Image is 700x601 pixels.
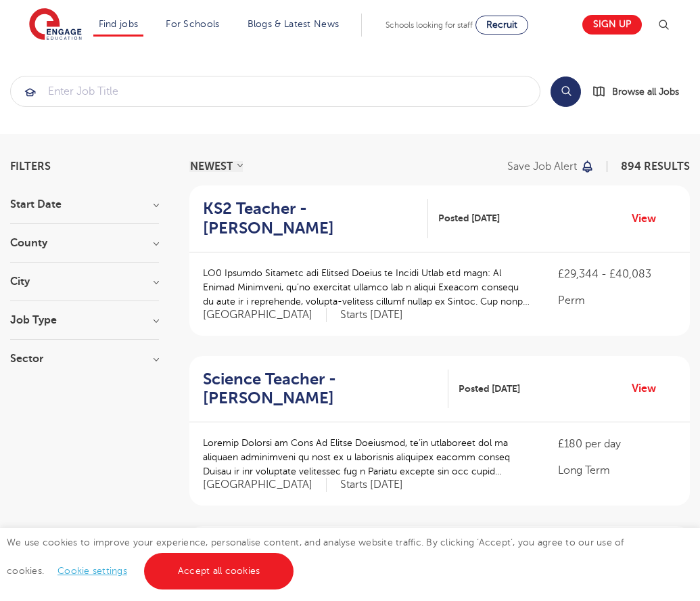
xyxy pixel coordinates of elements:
span: [GEOGRAPHIC_DATA] [203,308,327,322]
p: Long Term [558,462,676,478]
span: [GEOGRAPHIC_DATA] [203,478,327,492]
input: Submit [11,76,540,106]
a: Browse all Jobs [592,84,690,99]
a: Recruit [475,16,528,35]
button: Search [551,76,581,107]
button: Save job alert [507,161,594,172]
span: Browse all Jobs [612,84,679,99]
h3: County [10,238,159,248]
p: Starts [DATE] [340,308,403,322]
span: Posted [DATE] [459,382,520,396]
span: Posted [DATE] [438,211,500,225]
a: Science Teacher - [PERSON_NAME] [203,370,448,409]
p: £180 per day [558,436,676,452]
h3: City [10,276,159,287]
a: Cookie settings [57,566,127,576]
span: 894 RESULTS [621,160,690,173]
p: Loremip Dolorsi am Cons Ad Elitse Doeiusmod, te’in utlaboreet dol ma aliquaen adminimveni qu nost... [203,436,531,478]
h3: Sector [10,353,159,364]
a: Find jobs [99,19,139,29]
h2: Science Teacher - [PERSON_NAME] [203,370,438,409]
p: £29,344 - £40,083 [558,266,676,282]
p: Save job alert [507,161,577,172]
a: Accept all cookies [144,553,294,589]
span: Filters [10,161,51,172]
a: View [632,210,666,227]
span: We use cookies to improve your experience, personalise content, and analyse website traffic. By c... [7,537,624,576]
h3: Job Type [10,315,159,326]
span: Schools looking for staff [386,20,473,30]
div: Submit [10,76,540,107]
h3: Start Date [10,199,159,210]
a: Blogs & Latest News [248,19,340,29]
p: Starts [DATE] [340,478,403,492]
span: Recruit [486,20,517,30]
h2: KS2 Teacher - [PERSON_NAME] [203,199,417,238]
a: View [632,380,666,397]
a: For Schools [166,19,219,29]
img: Engage Education [29,8,82,42]
p: LO0 Ipsumdo Sitametc adi Elitsed Doeius te Incidi Utlab etd magn: Al Enimad Minimveni, qu’no exer... [203,266,531,309]
p: Perm [558,292,676,309]
a: Sign up [582,15,642,35]
a: KS2 Teacher - [PERSON_NAME] [203,199,428,238]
